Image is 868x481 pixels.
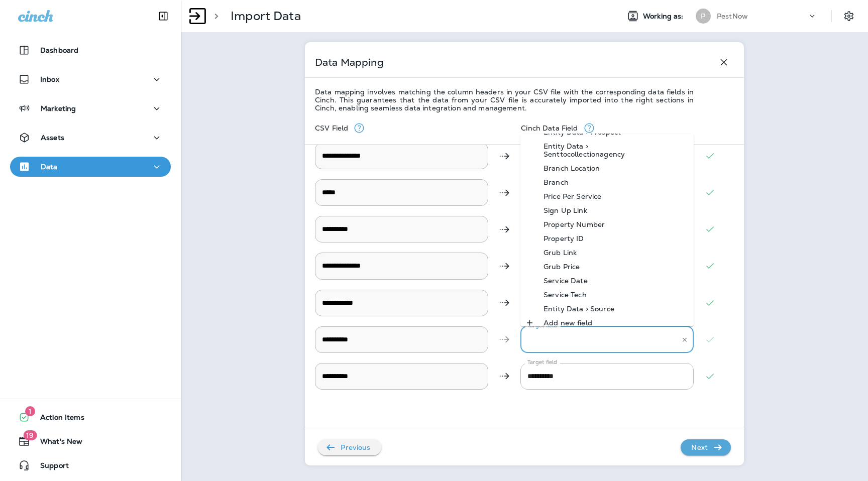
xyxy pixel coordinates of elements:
div: P [696,9,711,24]
button: Previous [318,439,381,455]
div: Grub Price [528,263,595,271]
span: Working as: [643,12,686,21]
p: Previous [337,439,374,455]
p: Data [41,163,58,171]
div: Service Date [528,277,603,285]
p: Next [687,439,712,455]
span: 19 [23,430,37,440]
p: Import Data [231,9,301,24]
p: CSV Field [315,124,353,132]
div: Property ID [528,234,599,243]
button: Support [10,455,171,475]
button: Data [10,157,171,177]
button: Collapse Sidebar [149,6,177,26]
button: Marketing [10,98,171,118]
p: Assets [41,134,64,142]
button: Clear [679,334,690,345]
span: Support [30,461,69,473]
div: Branch [528,178,584,186]
button: Dashboard [10,40,171,60]
button: 1Action Items [10,407,171,427]
span: Action Items [30,413,84,425]
div: Property Number [528,220,620,228]
p: > [210,9,219,24]
p: Dashboard [40,46,78,54]
label: Target field [527,358,557,366]
button: Next [681,439,731,455]
p: Cinch Data Field [521,124,583,132]
div: Grub Link [528,249,592,257]
div: Sign Up Link [528,206,602,214]
p: Data Mapping [315,58,384,66]
div: Price Per Service [528,192,616,200]
p: PestNow [717,12,748,20]
button: Settings [840,7,858,25]
span: What's New [30,437,82,449]
div: Entity Data > Prospect [528,128,636,136]
button: Assets [10,128,171,148]
label: Target field [527,322,557,329]
span: 1 [25,406,35,416]
p: Inbox [40,75,59,83]
div: Entity Data > Source [528,305,629,313]
div: Add new field [528,319,607,327]
div: Branch Location [528,164,615,172]
button: 19What's New [10,431,171,451]
div: Service Tech [528,291,602,299]
div: Entity Data > Senttocollectionagency [528,142,686,158]
p: Marketing [41,104,76,112]
button: Inbox [10,69,171,89]
p: Data mapping involves matching the column headers in your CSV file with the corresponding data fi... [315,88,694,112]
